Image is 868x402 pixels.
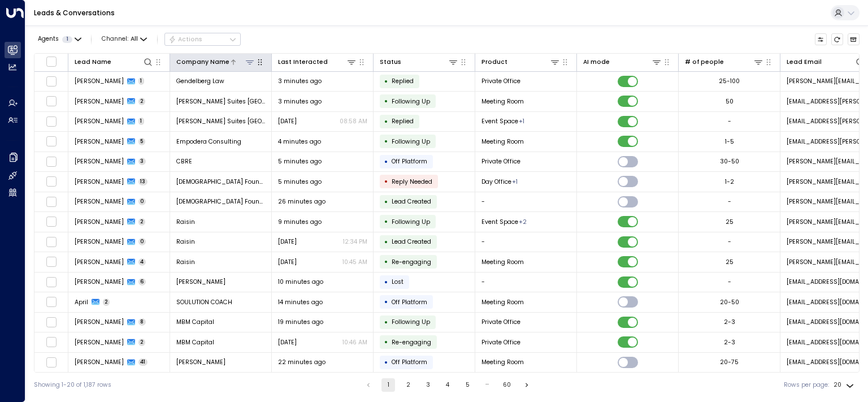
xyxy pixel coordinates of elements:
div: • [384,134,388,149]
span: Joanna Barragan [75,218,124,226]
span: Toggle select row [46,276,57,287]
div: Lead Email [787,57,866,67]
span: Toggle select row [46,217,57,227]
span: 22 minutes ago [278,358,325,366]
span: Raisin [176,218,195,226]
div: • [384,154,388,169]
span: 3 [138,158,146,165]
div: - [728,278,731,286]
span: Joanna Barragan [75,237,124,246]
span: Day Office [481,178,511,186]
span: Female Founder World [176,178,266,186]
button: Channel:All [98,33,150,45]
div: 20-75 [720,358,739,366]
span: Off Platform [392,157,427,166]
div: • [384,194,388,209]
span: Roberts [176,358,225,366]
span: Jack Srour [75,117,124,126]
span: Toggle select row [46,236,57,247]
span: Toggle select row [46,156,57,167]
span: Raisin [176,237,195,246]
div: 25 [726,258,734,266]
div: 20 [834,378,856,392]
span: MBM Capital [176,318,214,326]
div: - [728,197,731,206]
div: Product [481,57,561,67]
div: Status [380,57,459,67]
span: 19 minutes ago [278,318,323,326]
span: Event Space [481,117,518,126]
span: 3 minutes ago [278,97,322,106]
div: Lead Email [787,57,822,67]
div: Company Name [176,57,255,67]
div: Last Interacted [278,57,328,67]
span: 5 minutes ago [278,157,322,166]
span: Off Platform [392,358,427,366]
label: Rows per page: [784,381,829,390]
div: … [480,378,494,392]
span: 14 minutes ago [278,298,323,306]
span: Private Office [481,77,520,85]
span: Jack Srour [75,97,124,106]
div: - [728,237,731,246]
div: • [384,235,388,249]
div: Lead Name [75,57,154,67]
span: Taylor Walker [75,157,124,166]
button: Go to page 5 [461,378,474,392]
span: Following Up [392,218,430,226]
span: 6 [138,278,146,286]
div: 1-5 [725,137,734,146]
span: Yesterday [278,338,297,347]
span: Yesterday [278,258,297,266]
div: • [384,295,388,309]
span: 13 [138,178,148,185]
div: Private Office [512,178,518,186]
span: Cosmo Roberts [75,358,124,366]
span: MBM Capital [176,338,214,347]
span: Toggle select row [46,337,57,348]
div: Meeting Room [519,117,524,126]
button: Go to next page [520,378,533,392]
span: 26 minutes ago [278,197,325,206]
span: Raisin [176,258,195,266]
span: Custom [392,338,431,347]
span: 2 [103,299,110,306]
span: Néia Silva [75,137,124,146]
span: Replied [392,77,414,85]
span: Female Founder World [176,197,266,206]
button: Actions [164,33,241,46]
span: Empodera Consulting [176,137,241,146]
span: Channel: [98,33,150,45]
span: 2 [138,218,146,226]
span: 5 minutes ago [278,178,322,186]
span: Toggle select row [46,116,57,127]
div: • [384,335,388,349]
div: # of people [685,57,764,67]
div: Meeting Room,Private Office [519,218,527,226]
span: 0 [138,238,146,245]
span: Gendelberg Law [176,77,224,85]
span: Meeting Room [481,258,524,266]
span: Meeting Room [481,97,524,106]
span: 2 [138,339,146,346]
button: Go to page 3 [421,378,435,392]
span: Toggle select row [46,196,57,207]
span: 1 [138,118,145,125]
div: AI mode [583,57,610,67]
span: Private Office [481,157,520,166]
span: 0 [138,198,146,205]
div: - [728,117,731,126]
div: Company Name [176,57,229,67]
span: Lost [392,278,403,286]
button: page 1 [381,378,395,392]
div: Button group with a nested menu [164,33,241,46]
span: Jay Suites Grand Central [176,97,266,106]
span: Yesterday [278,237,297,246]
span: Libby de Leon [75,197,124,206]
nav: pagination navigation [361,378,534,392]
span: Meeting Room [481,137,524,146]
span: Event Space [481,218,518,226]
div: Showing 1-20 of 1,187 rows [34,381,111,390]
div: 2-3 [724,338,735,347]
div: • [384,315,388,330]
